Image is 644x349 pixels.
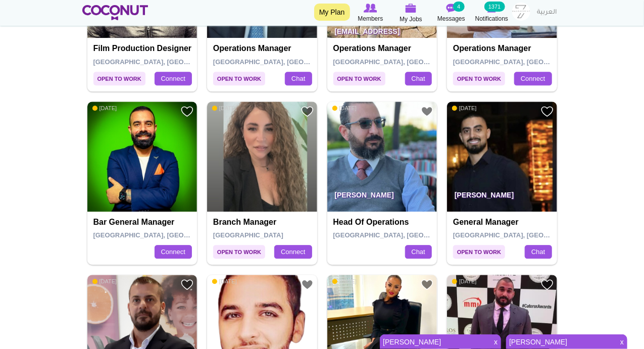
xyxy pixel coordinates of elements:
[332,105,357,112] span: [DATE]
[405,245,432,259] a: Chat
[437,14,465,24] span: Messages
[506,335,614,349] a: [PERSON_NAME]
[213,218,314,227] h4: Branch Manager
[447,183,557,212] p: [PERSON_NAME]
[333,72,385,85] span: Open to Work
[380,335,488,349] a: [PERSON_NAME]
[93,58,237,66] span: [GEOGRAPHIC_DATA], [GEOGRAPHIC_DATA]
[213,58,357,66] span: [GEOGRAPHIC_DATA], [GEOGRAPHIC_DATA]
[181,105,193,118] a: Add to Favourites
[514,72,552,86] a: Connect
[406,4,417,13] img: My Jobs
[453,72,505,85] span: Open to Work
[421,278,433,291] a: Add to Favourites
[212,105,237,112] span: [DATE]
[327,183,437,212] p: [PERSON_NAME]
[181,278,193,291] a: Add to Favourites
[421,105,433,118] a: Add to Favourites
[213,231,283,239] span: [GEOGRAPHIC_DATA]
[93,231,237,239] span: [GEOGRAPHIC_DATA], [GEOGRAPHIC_DATA]
[92,105,117,112] span: [DATE]
[285,72,312,86] a: Chat
[213,72,265,85] span: Open to Work
[332,278,357,285] span: [DATE]
[301,278,314,291] a: Add to Favourites
[213,44,314,53] h4: Operations manager
[213,245,265,259] span: Open to Work
[333,58,477,66] span: [GEOGRAPHIC_DATA], [GEOGRAPHIC_DATA]
[453,245,505,259] span: Open to Work
[490,335,501,349] span: x
[155,245,192,259] a: Connect
[405,72,432,86] a: Chat
[541,278,554,291] a: Add to Favourites
[301,105,314,118] a: Add to Favourites
[93,72,145,85] span: Open to Work
[452,105,477,112] span: [DATE]
[333,218,434,227] h4: Head of Operations
[484,2,505,12] small: 1371
[351,3,391,24] a: Browse Members Members
[364,4,377,13] img: Browse Members
[453,231,597,239] span: [GEOGRAPHIC_DATA], [GEOGRAPHIC_DATA]
[453,218,554,227] h4: General Manager
[541,105,554,118] a: Add to Favourites
[93,44,194,53] h4: Film Production Designer
[447,4,457,13] img: Messages
[93,218,194,227] h4: Bar General Manager
[400,14,422,24] span: My Jobs
[274,245,312,259] a: Connect
[453,44,554,53] h4: Operations manager
[333,231,477,239] span: [GEOGRAPHIC_DATA], [GEOGRAPHIC_DATA]
[475,14,508,24] span: Notifications
[358,14,383,24] span: Members
[453,58,597,66] span: [GEOGRAPHIC_DATA], [GEOGRAPHIC_DATA]
[314,4,350,21] a: My Plan
[333,44,434,53] h4: Operations manager
[525,245,552,259] a: Chat
[532,3,562,23] a: العربية
[92,278,117,285] span: [DATE]
[212,278,237,285] span: [DATE]
[431,3,472,24] a: Messages Messages 4
[155,72,192,86] a: Connect
[391,3,431,24] a: My Jobs My Jobs
[452,278,477,285] span: [DATE]
[617,335,627,349] span: x
[453,2,464,12] small: 4
[82,5,148,20] img: Home
[472,3,512,24] a: Notifications Notifications 1371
